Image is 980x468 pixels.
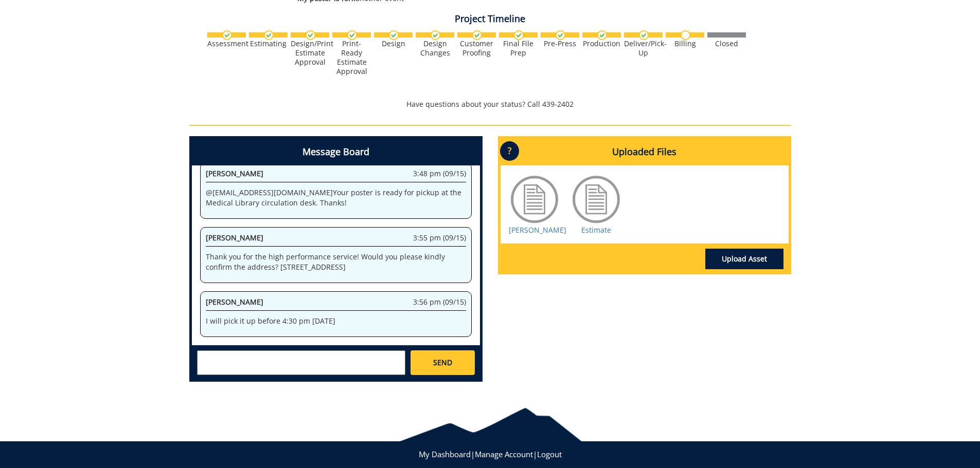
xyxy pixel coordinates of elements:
[206,169,263,178] span: [PERSON_NAME]
[413,297,466,307] span: 3:56 pm (09/15)
[291,39,329,67] div: Design/Print Estimate Approval
[264,30,274,40] img: checkmark
[500,141,519,161] p: ?
[389,30,399,40] img: checkmark
[472,30,482,40] img: checkmark
[541,39,579,48] div: Pre-Press
[189,99,791,109] p: Have questions about your status? Call 439-2402
[509,225,566,235] a: [PERSON_NAME]
[197,350,405,375] textarea: messageToSend
[581,225,611,235] a: Estimate
[206,188,466,208] p: @ [EMAIL_ADDRESS][DOMAIN_NAME] Your poster is ready for pickup at the Medical Library circulation...
[514,30,524,40] img: checkmark
[556,30,565,40] img: checkmark
[206,316,466,326] p: I will pick it up before 4:30 pm [DATE]
[306,30,315,40] img: checkmark
[413,169,466,179] span: 3:48 pm (09/15)
[206,233,263,242] span: [PERSON_NAME]
[189,14,791,24] h4: Project Timeline
[499,39,538,58] div: Final File Prep
[413,233,466,243] span: 3:55 pm (09/15)
[222,30,232,40] img: checkmark
[457,39,496,58] div: Customer Proofing
[475,449,533,459] a: Manage Account
[411,350,474,375] a: SEND
[207,39,246,48] div: Assessment
[597,30,607,40] img: checkmark
[705,249,783,269] a: Upload Asset
[332,39,371,76] div: Print-Ready Estimate Approval
[639,30,649,40] img: checkmark
[431,30,440,40] img: checkmark
[681,30,690,40] img: no
[206,297,263,307] span: [PERSON_NAME]
[707,39,746,48] div: Closed
[416,39,454,58] div: Design Changes
[624,39,663,58] div: Deliver/Pick-Up
[501,139,789,165] h4: Uploaded Files
[433,358,452,368] span: SEND
[374,39,413,48] div: Design
[249,39,288,48] div: Estimating
[419,449,471,459] a: My Dashboard
[347,30,357,40] img: checkmark
[192,139,480,165] h4: Message Board
[582,39,621,48] div: Production
[206,252,466,272] p: Thank you for the high performance service! Would you please kindly confirm the address? [STREET_...
[537,449,562,459] a: Logout
[666,39,704,48] div: Billing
